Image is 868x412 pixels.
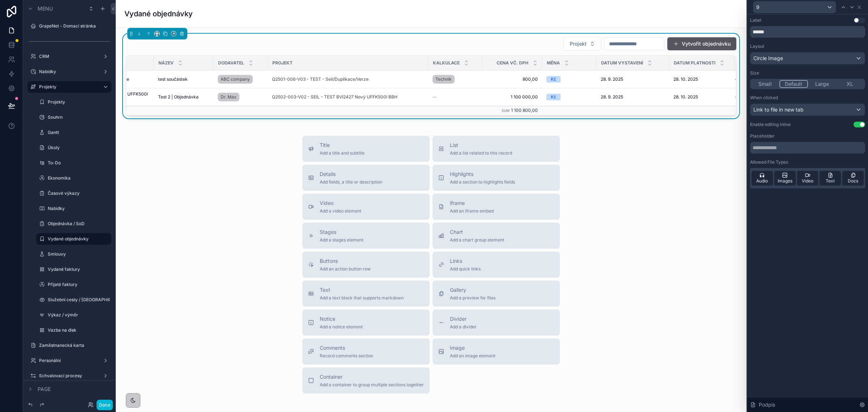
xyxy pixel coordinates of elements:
div: Enable editing inline [750,122,791,127]
span: Technik [435,76,452,82]
label: Personální [39,358,100,363]
span: Add a list related to this record [450,150,512,156]
span: Datum vystavení [601,60,643,66]
span: Add a title and subtitle [320,150,365,156]
button: TextAdd a text block that supports markdown [302,281,430,307]
label: Schvalovací procesy [39,373,100,379]
a: Technik [433,75,455,84]
span: Měna [547,60,560,66]
label: Size [750,70,759,76]
button: Circle Image [750,52,865,64]
button: StagesAdd a stages element [302,223,430,249]
label: GrapeNet - Domací stránka [39,23,110,29]
a: Nabídky [39,69,100,75]
span: 9 [756,4,759,11]
span: Add a chart group element [450,237,504,243]
span: Gallery [450,286,495,294]
button: 9 [753,1,836,13]
label: When clicked [750,95,778,101]
button: ButtonsAdd an action button row [302,252,430,278]
span: Projekt [570,40,587,47]
span: Název [158,60,174,66]
span: Image [450,344,495,352]
span: Text [826,178,835,184]
span: Docs [848,178,858,184]
a: Q2501-006-V03 - TEST - Seil/Duplikace/Verze [272,76,369,82]
span: Stages [320,228,363,236]
span: Images [778,178,792,184]
span: Podpis [759,401,775,408]
span: Divider [450,315,477,323]
button: GalleryAdd a preview for files [433,281,560,307]
span: -- [735,76,739,82]
span: 1 100 800,00 [511,108,538,113]
span: Menu [38,5,53,12]
button: Select Button [563,37,601,51]
span: Comments [320,344,373,352]
label: Přijaté faktury [48,282,110,287]
span: 28. 9. 2025 [601,94,623,100]
label: Projekty [39,84,97,90]
span: Link to file in new tab [753,106,804,113]
h1: Vydané objednávky [124,9,193,19]
button: ChartAdd a chart group element [433,223,560,249]
span: Datum platnosti [674,60,715,66]
label: Zaměstnanecká karta [39,342,110,348]
span: 28. 10. 2025 [673,76,698,82]
label: Objednávka / SoD [48,221,110,227]
button: ImageAdd an image element [433,339,560,365]
button: LinksAdd quick links [433,252,560,278]
button: Small [751,80,779,88]
span: Title [320,142,365,149]
span: 800,00 [487,76,538,82]
button: ListAdd a list related to this record [433,136,560,162]
label: Vydané faktury [48,266,110,272]
span: test součástek [158,76,188,82]
button: ContainerAdd a container to group multiple sections together [302,367,430,394]
label: Projekty [48,99,110,105]
span: 28. 9. 2025 [601,76,623,82]
span: 28. 10. 2025 [673,94,698,100]
span: Add a section to highlights fields [450,179,515,185]
label: Vazba na disk [48,327,110,333]
a: Služební cesty / [GEOGRAPHIC_DATA] jízd [48,297,110,303]
label: Allowed File Types [750,159,788,165]
a: Smlouvy [48,251,110,257]
button: CommentsRecord comments section [302,339,430,365]
label: Vydané objednávky [48,236,107,242]
span: Highlights [450,171,515,178]
label: Úkoly [48,145,110,151]
span: ABC company [221,76,250,82]
span: -- [735,94,739,100]
span: Text [320,286,404,294]
label: Souhrn [48,114,110,120]
span: Add a preview for files [450,295,495,301]
label: Časové výkazy [48,190,110,196]
a: Dr. Max [218,93,239,101]
button: Vytvořit objednávku [667,37,736,50]
span: Dr. Max [221,94,237,100]
button: Large [808,80,836,88]
label: Placeholder [750,133,775,139]
span: Audio [756,178,768,184]
label: To-Do [48,160,110,166]
label: Výkaz / výměr [48,312,110,318]
span: Projekt [272,60,293,66]
a: Q2502-003-V02 - SEIL - TEST BVI2427 Nový UFFK500l BBH [272,94,397,100]
button: DetailsAdd fields, a title or description [302,165,430,191]
button: HighlightsAdd a section to highlights fields [433,165,560,191]
div: Label [750,17,761,23]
